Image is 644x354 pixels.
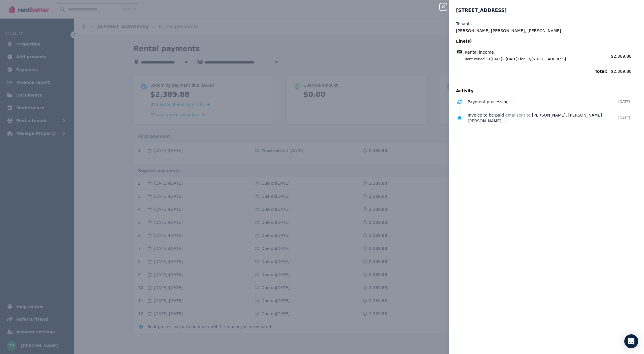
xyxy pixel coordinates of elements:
[468,113,602,123] span: [PERSON_NAME], [PERSON_NAME] [PERSON_NAME]
[618,99,630,104] time: [DATE]
[611,54,632,59] span: $2,389.88
[456,38,607,44] span: Line(s)
[624,334,638,348] div: Open Intercom Messenger
[468,99,509,104] span: Payment processing
[618,116,630,120] time: [DATE]
[465,49,494,55] span: Rental income
[456,28,637,34] legend: [PERSON_NAME] [PERSON_NAME], [PERSON_NAME]
[458,57,607,61] span: Rent Period 1 ([DATE] - [DATE]) for 13/[STREET_ADDRESS]
[456,68,607,74] span: Total:
[468,112,618,124] div: email sent to
[456,88,637,94] p: Activity
[468,113,504,117] span: Invoice to be paid
[456,7,507,14] span: [STREET_ADDRESS]
[611,68,637,74] span: $2,389.88
[456,21,472,27] label: Tenants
